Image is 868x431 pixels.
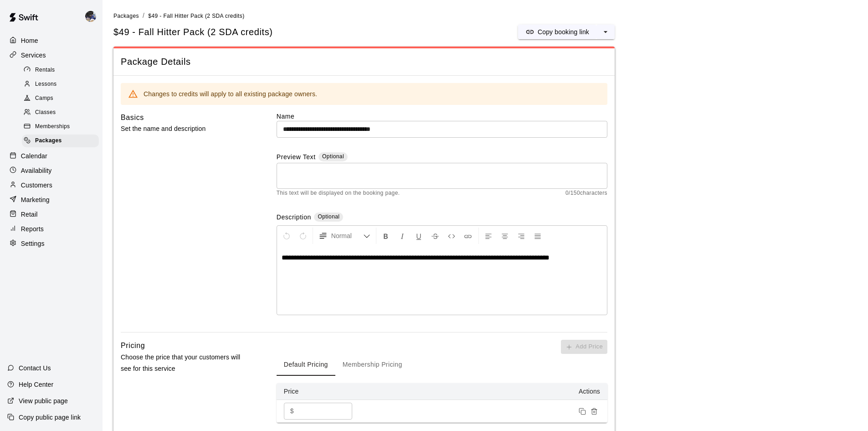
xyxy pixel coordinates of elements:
[148,13,244,19] span: $49 - Fall Hitter Pack (2 SDA credits)
[113,11,857,21] nav: breadcrumb
[335,354,410,376] button: Membership Pricing
[481,228,496,244] button: Left Align
[277,213,311,223] label: Description
[21,151,47,161] p: Calendar
[144,86,317,102] div: Changes to credits will apply to all existing package owners.
[35,66,55,75] span: Rentals
[444,228,459,244] button: Insert Code
[538,27,589,36] p: Copy booking link
[279,228,294,244] button: Undo
[315,228,374,244] button: Formatting Options
[7,222,95,236] a: Reports
[518,25,596,39] button: Copy booking link
[514,228,529,244] button: Right Align
[7,178,95,192] a: Customers
[7,193,95,207] a: Marketing
[22,106,99,119] div: Classes
[85,11,96,22] img: Kevin Chandler
[22,135,99,147] div: Packages
[83,7,103,26] div: Kevin Chandler
[121,56,607,68] span: Package Details
[35,108,56,117] span: Classes
[22,78,99,91] div: Lessons
[121,123,247,135] p: Set the name and description
[21,51,46,60] p: Services
[7,164,95,177] a: Availability
[395,228,410,244] button: Format Italics
[22,92,99,105] div: Camps
[19,363,51,373] p: Contact Us
[596,25,615,39] button: select merge strategy
[530,228,545,244] button: Justify Align
[331,231,363,240] span: Normal
[113,26,273,38] h5: $49 - Fall Hitter Pack (2 SDA credits)
[295,228,311,244] button: Redo
[21,166,52,175] p: Availability
[277,112,607,121] label: Name
[7,208,95,221] a: Retail
[565,189,607,198] span: 0 / 150 characters
[143,11,144,21] li: /
[427,228,443,244] button: Format Strikethrough
[35,80,57,89] span: Lessons
[113,12,139,19] a: Packages
[121,112,144,124] h6: Basics
[21,36,38,45] p: Home
[318,213,339,220] span: Optional
[588,405,600,417] button: Remove price
[21,195,50,204] p: Marketing
[368,383,607,400] th: Actions
[19,413,81,422] p: Copy public page link
[460,228,476,244] button: Insert Link
[378,228,394,244] button: Format Bold
[22,106,103,120] a: Classes
[22,63,103,77] a: Rentals
[497,228,513,244] button: Center Align
[277,383,368,400] th: Price
[22,120,103,134] a: Memberships
[113,13,139,19] span: Packages
[322,153,344,160] span: Optional
[518,25,615,39] div: split button
[22,92,103,106] a: Camps
[22,64,99,77] div: Rentals
[19,380,53,389] p: Help Center
[35,122,70,131] span: Memberships
[290,406,294,416] p: $
[21,224,44,234] p: Reports
[35,136,62,145] span: Packages
[7,149,95,163] a: Calendar
[22,120,99,133] div: Memberships
[121,352,247,374] p: Choose the price that your customers will see for this service
[277,152,316,163] label: Preview Text
[21,181,52,190] p: Customers
[22,77,103,91] a: Lessons
[21,210,38,219] p: Retail
[277,354,335,376] button: Default Pricing
[121,340,145,352] h6: Pricing
[21,239,45,248] p: Settings
[7,34,95,47] a: Home
[22,134,103,148] a: Packages
[19,396,68,405] p: View public page
[576,405,588,417] button: Duplicate price
[35,94,53,103] span: Camps
[411,228,426,244] button: Format Underline
[7,237,95,250] a: Settings
[277,189,400,198] span: This text will be displayed on the booking page.
[7,48,95,62] a: Services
